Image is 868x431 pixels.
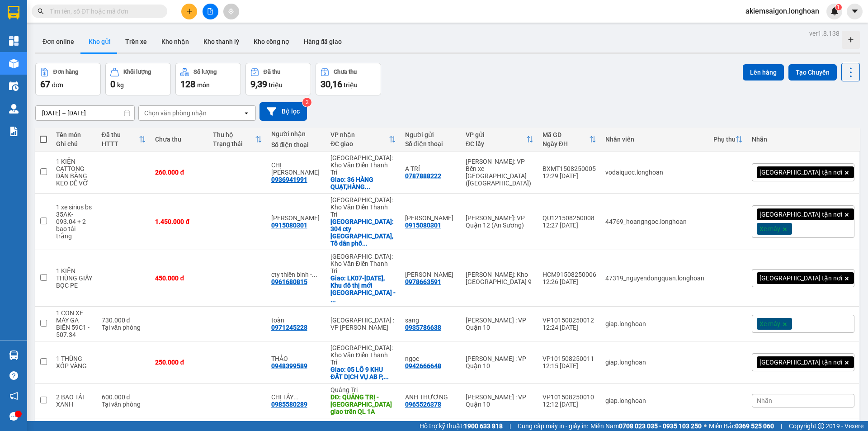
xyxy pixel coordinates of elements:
[330,393,396,415] div: DĐ: QUẢNG TRỊ - Hải Lăng giao trên QL 1A
[110,79,115,90] span: 0
[330,176,396,190] div: Giao: 36 HÀNG QUẠT,HÀNG GAI,HOÀN KIẾM,HÀ NỘI
[542,165,596,172] div: BXMT1508250005
[259,102,307,121] button: Bộ lọc
[542,401,596,408] div: 12:12 [DATE]
[271,176,307,183] div: 0936941991
[542,131,589,138] div: Mã GD
[830,7,839,15] img: icon-new-feature
[466,393,533,408] div: [PERSON_NAME] : VP Quận 10
[759,210,842,218] span: [GEOGRAPHIC_DATA] tận nơi
[9,104,19,114] img: warehouse-icon
[144,109,207,118] div: Chọn văn phòng nhận
[835,4,842,10] sup: 1
[330,253,396,275] div: [GEOGRAPHIC_DATA]: Kho Văn Điển Thanh Trì
[213,131,255,138] div: Thu hộ
[330,154,396,176] div: [GEOGRAPHIC_DATA]: Kho Văn Điển Thanh Trì
[50,6,156,16] input: Tìm tên, số ĐT hoặc mã đơn
[365,183,370,190] span: ...
[9,127,19,136] img: solution-icon
[330,386,396,393] div: Quảng Trị
[271,317,322,324] div: toàn
[466,131,526,138] div: VP gửi
[180,79,195,90] span: 128
[316,63,381,95] button: Chưa thu30,16 triệu
[9,36,19,46] img: dashboard-icon
[383,373,389,380] span: ...
[321,79,342,90] span: 30,16
[709,128,747,152] th: Toggle SortBy
[590,421,702,431] span: Miền Nam
[56,131,93,138] div: Tên món
[56,158,93,187] div: 1 KIỆN CATTONG DÁN BĂNG KEO DỄ VỠ
[56,309,93,338] div: 1 CON XE MÁY GA BIỂN 59C1 - 507.34
[35,31,81,52] button: Đơn online
[466,158,533,187] div: [PERSON_NAME]: VP Bến xe [GEOGRAPHIC_DATA] ([GEOGRAPHIC_DATA])
[56,140,93,147] div: Ghi chú
[713,136,736,143] div: Phụ thu
[207,8,213,14] span: file-add
[102,131,139,138] div: Đã thu
[542,355,596,362] div: VP101508250011
[271,324,307,331] div: 0971245228
[81,31,118,52] button: Kho gửi
[56,355,93,369] div: 1 THÙNG XỐP VÀNG
[271,271,322,278] div: cty thiên bình - Chị Châm
[420,421,503,431] span: Hỗ trợ kỹ thuật:
[759,274,842,282] span: [GEOGRAPHIC_DATA] tận nơi
[271,355,322,362] div: THẢO
[9,350,19,360] img: warehouse-icon
[203,4,218,19] button: file-add
[40,79,50,90] span: 67
[123,69,151,75] div: Khối lượng
[8,6,19,19] img: logo-vxr
[102,393,146,401] div: 600.000 đ
[466,214,533,229] div: [PERSON_NAME]: VP Quận 12 (An Sương)
[223,4,239,19] button: aim
[605,397,704,404] div: giap.longhoan
[542,324,596,331] div: 12:24 [DATE]
[271,141,322,148] div: Số điện thoại
[809,28,840,38] div: ver 1.8.138
[186,8,193,14] span: plus
[271,401,307,408] div: 0985580289
[344,81,358,89] span: triệu
[405,165,457,172] div: A TRÍ
[405,324,441,331] div: 0935786638
[743,64,784,81] button: Lên hàng
[605,275,704,282] div: 47319_nguyendongquan.longhoan
[155,359,204,366] div: 250.000 đ
[155,218,204,225] div: 1.450.000 đ
[196,31,246,52] button: Kho thanh lý
[542,271,596,278] div: HCM91508250006
[297,31,349,52] button: Hàng đã giao
[405,317,457,324] div: sang
[466,140,526,147] div: ĐC lấy
[405,140,457,147] div: Số điện thoại
[35,63,101,95] button: Đơn hàng67đơn
[405,355,457,362] div: ngọc
[9,412,18,421] span: message
[542,222,596,229] div: 12:27 [DATE]
[38,8,44,14] span: search
[193,69,217,75] div: Số lượng
[36,106,134,120] input: Select a date range.
[709,421,774,431] span: Miền Bắc
[271,161,322,176] div: CHỊ HƯƠNG
[405,401,441,408] div: 0965526378
[818,423,824,429] span: copyright
[97,128,151,152] th: Toggle SortBy
[509,421,511,431] span: |
[542,140,589,147] div: Ngày ĐH
[208,128,266,152] th: Toggle SortBy
[271,222,307,229] div: 0915080301
[405,278,441,285] div: 0978663591
[312,271,317,278] span: ...
[542,172,596,180] div: 12:29 [DATE]
[605,218,704,225] div: 44769_hoangngoc.longhoan
[837,4,840,10] span: 1
[293,393,299,401] span: ...
[271,130,322,137] div: Người nhận
[330,131,389,138] div: VP nhận
[847,4,863,19] button: caret-down
[330,317,396,331] div: [GEOGRAPHIC_DATA] : VP [PERSON_NAME]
